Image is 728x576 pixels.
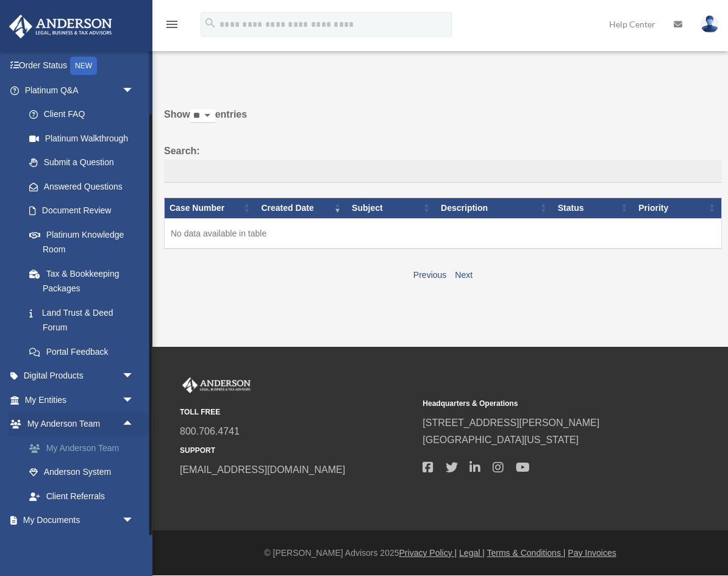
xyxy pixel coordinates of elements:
i: search [204,16,217,30]
a: Platinum Q&Aarrow_drop_down [9,78,146,102]
a: My Entitiesarrow_drop_down [9,388,152,412]
a: My Documentsarrow_drop_down [9,508,152,533]
a: menu [165,21,179,32]
a: Document Review [17,199,146,223]
th: Created Date: activate to sort column ascending [256,197,347,218]
a: Land Trust & Deed Forum [17,300,146,340]
span: arrow_drop_down [122,508,146,533]
a: My Anderson Team [17,436,152,460]
a: Submit a Question [17,151,146,175]
div: © [PERSON_NAME] Advisors 2025 [152,546,728,561]
a: Answered Questions [17,174,140,199]
span: arrow_drop_down [122,388,146,413]
small: Headquarters & Operations [423,397,657,410]
a: My Anderson Teamarrow_drop_up [9,412,152,436]
i: menu [165,17,179,32]
input: Search: [164,160,722,183]
a: Privacy Policy | [399,548,457,558]
th: Subject: activate to sort column ascending [347,197,436,218]
a: Previous [413,270,446,280]
a: Portal Feedback [17,340,146,364]
th: Status: activate to sort column ascending [553,197,634,218]
small: TOLL FREE [180,406,414,419]
a: Tax & Bookkeeping Packages [17,261,146,300]
a: Client Referrals [17,484,152,508]
span: arrow_drop_down [122,78,146,103]
a: 800.706.4741 [180,426,240,436]
a: Anderson System [17,460,152,485]
a: Client FAQ [17,102,146,127]
a: [STREET_ADDRESS][PERSON_NAME] [423,418,599,428]
label: Show entries [164,106,722,135]
a: Pay Invoices [568,548,616,558]
a: Online Learningarrow_drop_down [9,532,152,556]
a: Digital Productsarrow_drop_down [9,364,152,388]
span: arrow_drop_up [122,412,146,437]
a: [EMAIL_ADDRESS][DOMAIN_NAME] [180,464,345,475]
span: arrow_drop_down [122,364,146,389]
th: Case Number: activate to sort column ascending [165,197,257,218]
a: Order StatusNEW [9,54,152,79]
select: Showentries [190,109,215,123]
a: [GEOGRAPHIC_DATA][US_STATE] [423,435,579,445]
a: Platinum Knowledge Room [17,222,146,261]
span: arrow_drop_down [122,532,146,557]
div: NEW [70,57,97,75]
img: User Pic [701,15,719,33]
th: Description: activate to sort column ascending [436,197,553,218]
td: No data available in table [165,218,722,249]
img: Anderson Advisors Platinum Portal [5,15,116,38]
a: Next [455,270,473,280]
img: Anderson Advisors Platinum Portal [180,377,253,393]
a: Platinum Walkthrough [17,126,146,151]
th: Priority: activate to sort column ascending [633,197,721,218]
a: Legal | [459,548,485,558]
a: Terms & Conditions | [487,548,566,558]
label: Search: [164,143,722,183]
small: SUPPORT [180,444,414,457]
